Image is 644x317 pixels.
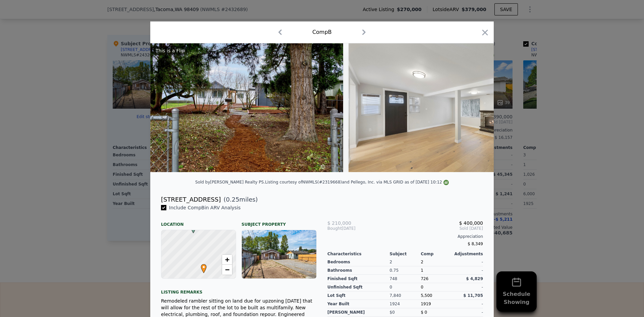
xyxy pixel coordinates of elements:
[327,220,351,226] span: $ 210,000
[327,308,390,317] div: [PERSON_NAME]
[312,28,332,36] div: Comp B
[390,275,421,283] div: 748
[327,226,342,231] span: Bought
[199,264,203,268] div: •
[390,300,421,308] div: 1924
[195,180,265,184] div: Sold by [PERSON_NAME] Realty PS .
[161,216,236,227] div: Location
[327,300,390,308] div: Year Built
[421,310,427,315] span: $ 0
[161,195,221,204] div: [STREET_ADDRESS]
[452,266,483,275] div: -
[390,258,421,266] div: 2
[452,308,483,317] div: -
[150,43,343,172] img: Property Img
[327,292,390,300] div: Lot Sqft
[452,258,483,266] div: -
[348,43,542,172] img: Property Img
[226,196,239,203] span: 0.25
[468,242,483,246] span: $ 8,349
[390,292,421,300] div: 7,840
[166,205,243,210] span: Include Comp B in ARV Analysis
[421,293,432,298] span: 5,500
[241,216,317,227] div: Subject Property
[327,226,379,231] div: [DATE]
[199,262,208,272] span: •
[327,275,390,283] div: Finished Sqft
[421,300,452,308] div: 1919
[421,266,452,275] div: 1
[421,285,423,289] span: 0
[452,300,483,308] div: -
[466,276,483,281] span: $ 4,829
[379,226,483,231] span: Sold [DATE]
[327,258,390,266] div: Bedrooms
[225,265,229,274] span: −
[463,293,483,298] span: $ 11,705
[265,180,449,184] div: Listing courtesy of NWMLS (#2319668) and Pellego, Inc. via MLS GRID as of [DATE] 10:12
[390,283,421,292] div: 0
[327,283,390,292] div: Unfinished Sqft
[421,276,428,281] span: 726
[421,260,423,264] span: 2
[390,266,421,275] div: 0.75
[222,255,232,265] a: Zoom in
[452,283,483,292] div: -
[327,234,483,239] div: Appreciation
[452,251,483,257] div: Adjustments
[327,266,390,275] div: Bathrooms
[459,220,483,226] span: $ 400,000
[225,255,229,264] span: +
[222,265,232,275] a: Zoom out
[443,180,449,185] img: NWMLS Logo
[390,308,421,317] div: $0
[327,251,390,257] div: Characteristics
[421,251,452,257] div: Comp
[153,46,187,55] div: This is a Flip
[221,195,258,204] span: ( miles)
[161,284,317,295] div: Listing remarks
[390,251,421,257] div: Subject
